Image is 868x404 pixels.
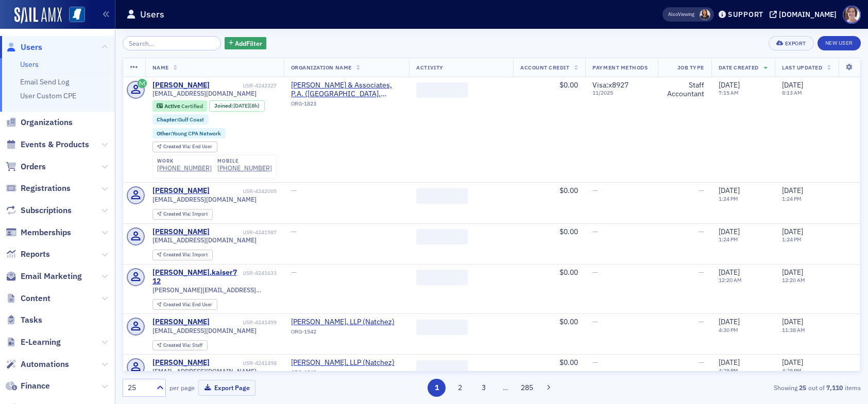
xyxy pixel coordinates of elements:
[152,114,209,125] div: Chapter:
[592,227,598,236] span: —
[559,80,578,90] span: $0.00
[152,196,257,203] span: [EMAIL_ADDRESS][DOMAIN_NAME]
[163,302,212,308] div: End User
[668,11,678,17] div: Also
[6,139,89,150] a: Events & Products
[157,116,204,123] a: Chapter:Gulf Coast
[225,37,267,50] button: AddFilter
[719,227,740,236] span: [DATE]
[559,227,578,236] span: $0.00
[157,130,172,137] span: Other :
[520,64,569,71] span: Account Credit
[163,251,192,258] span: Created Via :
[21,117,73,128] span: Organizations
[211,82,277,89] div: USR-4242327
[592,358,598,367] span: —
[21,139,89,150] span: Events & Products
[152,268,241,286] a: [PERSON_NAME].kaiser712
[21,359,69,370] span: Automations
[152,327,257,335] span: [EMAIL_ADDRESS][DOMAIN_NAME]
[825,383,845,392] strong: 7,110
[719,326,738,333] time: 4:30 PM
[6,117,73,128] a: Organizations
[291,81,402,99] a: [PERSON_NAME] & Associates, P.A. ([GEOGRAPHIC_DATA], [GEOGRAPHIC_DATA])
[291,64,352,71] span: Organization Name
[291,318,395,327] a: [PERSON_NAME], LLP (Natchez)
[6,227,71,238] a: Memberships
[592,64,648,71] span: Payment Methods
[152,299,217,310] div: Created Via: End User
[818,36,861,50] a: New User
[123,36,221,50] input: Search…
[719,195,738,202] time: 1:24 PM
[21,380,50,392] span: Finance
[291,268,297,277] span: —
[592,186,598,195] span: —
[498,383,513,392] span: …
[6,359,69,370] a: Automations
[728,10,763,19] div: Support
[782,317,803,326] span: [DATE]
[700,9,710,20] span: Noma Burge
[428,379,446,397] button: 1
[169,383,195,392] label: per page
[719,276,742,284] time: 12:20 AM
[157,116,178,123] span: Chapter :
[779,10,837,19] div: [DOMAIN_NAME]
[140,8,164,21] h1: Users
[152,286,277,294] span: [PERSON_NAME][EMAIL_ADDRESS][DOMAIN_NAME]
[6,271,82,282] a: Email Marketing
[152,340,208,351] div: Created Via: Staff
[152,64,169,71] span: Name
[559,317,578,326] span: $0.00
[152,227,210,237] a: [PERSON_NAME]
[769,36,813,50] button: Export
[559,358,578,367] span: $0.00
[152,250,213,260] div: Created Via: Import
[217,164,272,172] a: [PHONE_NUMBER]
[622,383,861,392] div: Showing out of items
[21,183,71,194] span: Registrations
[163,143,192,150] span: Created Via :
[559,186,578,195] span: $0.00
[699,317,704,326] span: —
[163,301,192,308] span: Created Via :
[770,11,840,18] button: [DOMAIN_NAME]
[592,268,598,277] span: —
[782,195,802,202] time: 1:24 PM
[69,7,85,23] img: SailAMX
[782,367,802,374] time: 4:29 PM
[782,186,803,195] span: [DATE]
[719,268,740,277] span: [DATE]
[6,161,46,172] a: Orders
[163,343,202,348] div: Staff
[62,7,85,24] a: View Homepage
[164,102,181,110] span: Active
[211,319,277,326] div: USR-4241499
[152,90,257,97] span: [EMAIL_ADDRESS][DOMAIN_NAME]
[21,314,42,326] span: Tasks
[152,81,210,90] div: [PERSON_NAME]
[291,186,297,195] span: —
[211,188,277,195] div: USR-4242005
[181,102,203,110] span: Certified
[592,90,651,96] span: 11 / 2025
[291,358,395,367] a: [PERSON_NAME], LLP (Natchez)
[152,318,210,327] a: [PERSON_NAME]
[782,358,803,367] span: [DATE]
[782,89,802,96] time: 8:13 AM
[416,229,468,244] span: ‌
[6,337,61,348] a: E-Learning
[699,227,704,236] span: —
[719,358,740,367] span: [DATE]
[843,6,861,24] span: Profile
[157,164,212,172] a: [PHONE_NUMBER]
[782,64,822,71] span: Last Updated
[243,270,277,276] div: USR-4241633
[785,41,806,46] div: Export
[797,383,808,392] strong: 25
[163,252,208,258] div: Import
[14,7,62,24] a: SailAMX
